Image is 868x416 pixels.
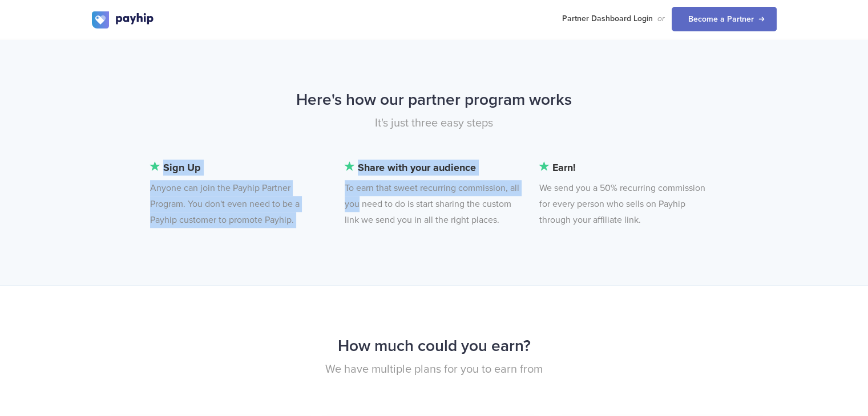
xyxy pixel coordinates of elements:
li: To earn that sweet recurring commission, all you need to do is start sharing the custom link we s... [345,160,520,228]
img: logo.svg [92,11,155,28]
b: Earn! [539,160,715,176]
li: Anyone can join the Payhip Partner Program. You don't even need to be a Payhip customer to promot... [150,160,326,228]
b: Share with your audience [345,160,520,176]
li: We send you a 50% recurring commission for every person who sells on Payhip through your affiliat... [539,160,715,228]
p: We have multiple plans for you to earn from [92,361,777,378]
a: Become a Partner [672,7,777,31]
h2: How much could you earn? [92,331,777,361]
h2: Here's how our partner program works [92,85,777,115]
b: Sign Up [150,160,326,176]
p: It's just three easy steps [92,115,777,131]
